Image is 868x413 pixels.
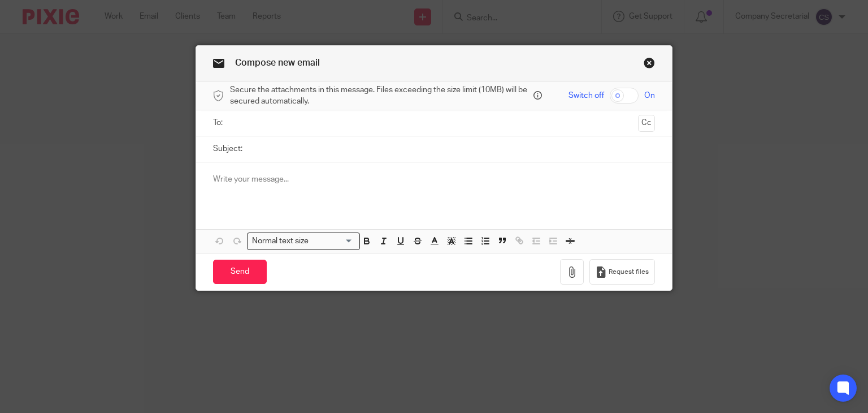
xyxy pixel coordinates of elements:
[235,58,320,67] span: Compose new email
[638,115,655,132] button: Cc
[644,90,655,101] span: On
[213,260,267,284] input: Send
[213,117,225,128] label: To:
[644,57,655,72] a: Close this dialog window
[609,268,649,277] span: Request files
[568,90,604,101] span: Switch off
[589,259,655,285] button: Request files
[250,235,311,247] span: Normal text size
[213,143,242,154] label: Subject:
[313,235,353,247] input: Search for option
[230,84,531,107] span: Secure the attachments in this message. Files exceeding the size limit (10MB) will be secured aut...
[247,233,360,250] div: Search for option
